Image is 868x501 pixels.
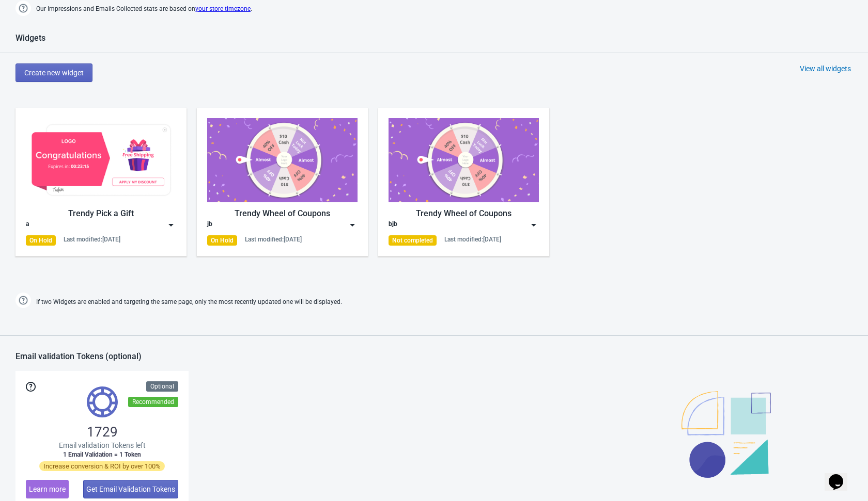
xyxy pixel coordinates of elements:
span: 1 Email Validation = 1 Token [63,450,141,459]
div: bjb [389,220,397,230]
img: help.png [16,293,31,308]
span: Our Impressions and Emails Collected stats are based on . [36,1,252,18]
div: Not completed [389,235,437,246]
div: Last modified: [DATE] [64,235,120,244]
img: trendy_game.png [389,118,539,202]
img: illustration.svg [681,391,771,478]
img: dropdown.png [529,220,539,230]
img: help.png [16,1,31,16]
a: your store timezone [195,5,251,12]
div: Last modified: [DATE] [444,235,501,244]
span: Get Email Validation Tokens [86,485,175,493]
span: Learn more [29,485,66,493]
div: Trendy Wheel of Coupons [207,207,358,220]
img: trendy_game.png [207,118,358,202]
div: Trendy Wheel of Coupons [389,207,539,220]
img: dropdown.png [166,220,176,230]
div: On Hold [26,235,56,246]
span: Create new widget [24,69,84,77]
img: tokens.svg [87,386,118,417]
img: dropdown.png [347,220,358,230]
iframe: chat widget [825,460,858,491]
div: View all widgets [800,63,851,74]
div: jb [207,220,212,230]
div: Optional [146,381,178,392]
span: Email validation Tokens left [59,440,146,450]
div: Trendy Pick a Gift [26,207,176,220]
button: Get Email Validation Tokens [83,480,178,498]
div: On Hold [207,235,237,246]
div: a [26,220,29,230]
img: gift_game_v2.jpg [26,118,176,202]
button: Learn more [26,480,69,498]
span: 1729 [87,424,118,440]
span: Increase conversion & ROI by over 100% [39,461,165,471]
button: Create new widget [16,63,92,82]
div: Recommended [128,397,178,407]
span: If two Widgets are enabled and targeting the same page, only the most recently updated one will b... [36,294,342,311]
div: Last modified: [DATE] [245,235,302,244]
